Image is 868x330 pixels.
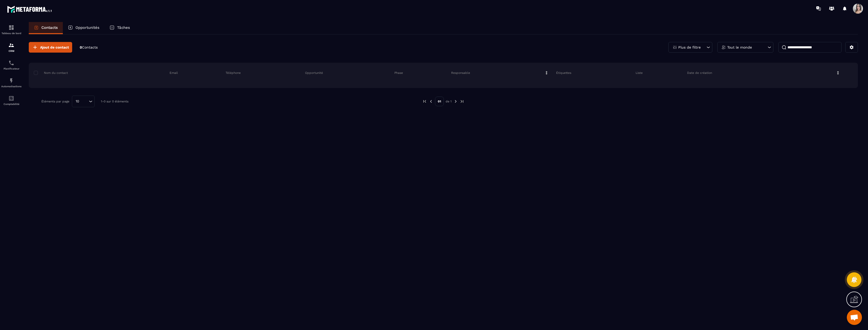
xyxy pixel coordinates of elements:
span: 10 [74,99,81,104]
p: Responsable [451,71,470,75]
a: formationformationCRM [1,38,21,56]
a: schedulerschedulerPlanificateur [1,56,21,74]
img: next [460,99,464,104]
img: accountant [8,95,14,101]
p: 0 [80,45,98,50]
p: CRM [1,50,21,52]
span: Ajout de contact [40,45,69,50]
a: formationformationTableau de bord [1,21,21,38]
a: Ouvrir le chat [847,310,862,325]
p: 01 [435,97,444,106]
p: Éléments par page [41,100,69,103]
img: automations [8,78,14,84]
p: de 1 [446,99,452,103]
a: automationsautomationsAutomatisations [1,74,21,92]
p: Comptabilité [1,103,21,105]
img: scheduler [8,60,14,66]
a: accountantaccountantComptabilité [1,92,21,109]
p: Phase [394,71,403,75]
p: 1-0 sur 0 éléments [101,100,128,103]
p: Planificateur [1,67,21,70]
p: Automatisations [1,85,21,88]
a: Contacts [29,22,63,34]
p: Tout le monde [727,46,752,49]
p: Email [170,71,178,75]
input: Search for option [81,99,88,104]
p: Tableau de bord [1,32,21,35]
button: Ajout de contact [29,42,72,53]
p: Opportunités [75,25,99,30]
img: logo [7,5,52,14]
p: Téléphone [226,71,241,75]
img: prev [422,99,427,104]
img: formation [8,25,14,31]
p: Nom du contact [34,71,68,75]
p: Liste [636,71,643,75]
p: Étiquettes [556,71,571,75]
div: Search for option [72,96,95,107]
p: Opportunité [305,71,323,75]
p: Contacts [41,25,58,30]
span: Contacts [82,45,98,49]
img: prev [429,99,433,104]
p: Date de création [687,71,712,75]
p: Tâches [117,25,130,30]
a: Opportunités [63,22,104,34]
a: Tâches [104,22,135,34]
p: Plus de filtre [678,46,701,49]
img: formation [8,42,14,48]
img: next [453,99,458,104]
